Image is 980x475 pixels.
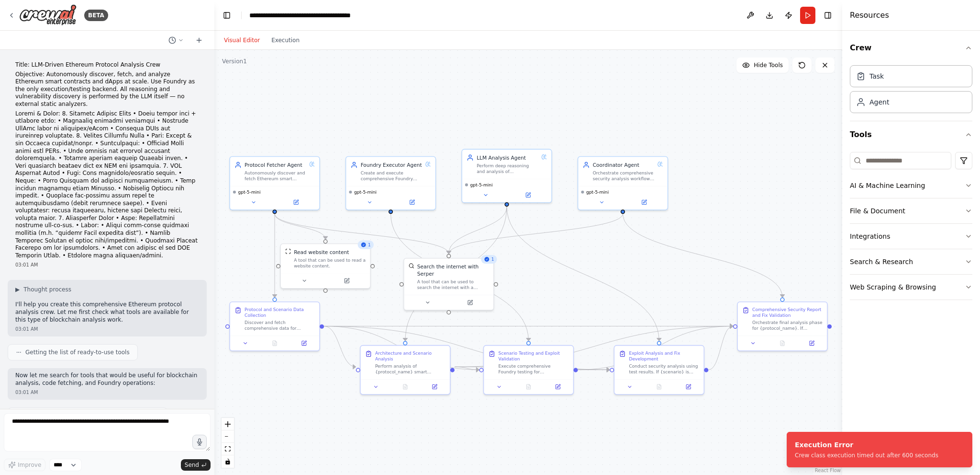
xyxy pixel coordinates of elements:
[417,263,489,278] div: Search the internet with Serper
[417,279,489,290] div: A tool that can be used to search the internet with a search_query. Supports different search typ...
[799,339,824,348] button: Open in side panel
[445,207,510,254] g: Edge from cb2a1369-c73d-42f3-b31f-3c00039145d7 to 1b1bc6f8-c8d2-44cb-ba79-50c8b0bb17bb
[850,61,972,121] div: Crew
[629,350,699,361] div: Exploit Analysis and Fix Development
[455,363,479,373] g: Edge from b65376f9-b9f3-4d36-9f2b-edbe8bf3aaff to 5da12802-4f60-48c3-ba7f-9f698bc5175e
[18,461,41,469] span: Improve
[15,286,20,293] span: ▶
[593,161,655,168] div: Coordinator Agent
[767,339,798,348] button: No output available
[477,162,538,174] div: Perform deep reasoning and analysis of {protocol_name} smart contract architecture, interpret Fou...
[280,243,370,289] div: 1ScrapeWebsiteToolRead website contentA tool that can be used to read a website content.
[185,461,199,469] span: Send
[291,339,316,348] button: Open in side panel
[737,301,827,351] div: Comprehensive Security Report and Fix ValidationOrchestrate final analysis phase for {protocol_na...
[23,286,71,293] span: Thought process
[220,9,234,22] button: Hide left sidebar
[821,9,835,22] button: Hide right sidebar
[15,110,199,260] p: Loremi & Dolor: 8. Sitametc Adipisc Elits • Doeiu tempor inci + utlabore etdo: • Magnaaliq enimad...
[259,339,290,348] button: No output available
[4,459,45,471] button: Improve
[375,350,445,361] div: Architecture and Scenario Analysis
[619,214,786,297] g: Edge from 6c8c259f-dac3-4030-b220-e48b2074f82c to 316cf81a-806b-414b-8842-fafb58b65539
[850,275,972,300] button: Web Scraping & Browsing
[629,363,699,375] div: Conduct security analysis using test results. If {scenario} is provided, focus on exploit validat...
[470,182,493,188] span: gpt-5-mini
[19,4,77,26] img: Logo
[869,97,889,107] div: Agent
[245,320,315,331] div: Discover and fetch comprehensive data for {protocol_name} protocol. If {scenario} is provided, fo...
[294,248,349,255] div: Read website content
[593,170,655,182] div: Orchestrate comprehensive security analysis workflow for {protocol_name}, managing scenario-speci...
[218,35,266,46] button: Visual Editor
[445,214,626,254] g: Edge from 6c8c259f-dac3-4030-b220-e48b2074f82c to 1b1bc6f8-c8d2-44cb-ba79-50c8b0bb17bb
[850,35,972,61] button: Crew
[285,248,291,254] img: ScrapeWebsiteTool
[276,198,317,207] button: Open in side panel
[25,348,130,356] span: Getting the list of ready-to-use tools
[15,301,199,324] p: I'll help you create this comprehensive Ethereum protocol analysis crew. Let me first check what ...
[324,323,356,371] g: Edge from f2fee3c6-8771-4abf-a0dc-0abe099a3794 to b65376f9-b9f3-4d36-9f2b-edbe8bf3aaff
[850,173,972,198] button: AI & Machine Learning
[754,61,783,69] span: Hide Tools
[375,363,445,375] div: Perform analysis of {protocol_name} smart contract architecture. If {scenario} is provided, condu...
[850,224,972,249] button: Integrations
[795,440,938,450] div: Execution Error
[222,418,234,430] button: zoom in
[249,11,351,20] nav: breadcrumb
[736,58,789,73] button: Hide Tools
[483,345,574,395] div: Scenario Testing and Exploit ValidationExecute comprehensive Foundry testing for {protocol_name}....
[245,161,306,168] div: Protocol Fetcher Agent
[390,382,421,391] button: No output available
[586,189,609,195] span: gpt-5-mini
[15,61,199,69] p: Title: LLM-Driven Ethereum Protocol Analysis Crew
[422,382,447,391] button: Open in side panel
[222,58,247,65] div: Version 1
[546,382,570,391] button: Open in side panel
[361,161,423,168] div: Foundry Executor Agent
[15,372,199,387] p: Now let me search for tools that would be useful for blockchain analysis, code fetching, and Foun...
[403,258,494,311] div: 1SerperDevToolSearch the internet with SerperA tool that can be used to search the internet with ...
[360,345,450,395] div: Architecture and Scenario AnalysisPerform analysis of {protocol_name} smart contract architecture...
[869,71,884,81] div: Task
[222,455,234,468] button: toggle interactivity
[850,249,972,274] button: Search & Research
[238,189,260,195] span: gpt-5-mini
[491,256,494,262] span: 1
[15,325,199,333] div: 03:01 AM
[709,323,733,373] g: Edge from 66626f23-df49-4e4c-b1b2-5ddf2b2888f9 to 316cf81a-806b-414b-8842-fafb58b65539
[15,261,199,268] div: 03:01 AM
[222,443,234,455] button: fit view
[229,156,320,210] div: Protocol Fetcher AgentAutonomously discover and fetch Ethereum smart contract source code, metada...
[578,156,668,210] div: Coordinator AgentOrchestrate comprehensive security analysis workflow for {protocol_name}, managi...
[15,389,199,396] div: 03:01 AM
[222,418,234,468] div: React Flow controls
[84,10,108,21] div: BETA
[850,121,972,148] button: Tools
[192,435,207,449] button: Click to speak your automation idea
[578,366,610,373] g: Edge from 5da12802-4f60-48c3-ba7f-9f698bc5175e to 66626f23-df49-4e4c-b1b2-5ddf2b2888f9
[850,10,889,21] h4: Resources
[222,430,234,443] button: zoom out
[752,307,823,318] div: Comprehensive Security Report and Fix Validation
[354,189,377,195] span: gpt-5-mini
[477,154,538,161] div: LLM Analysis Agent
[266,35,305,46] button: Execution
[644,382,674,391] button: No output available
[191,35,207,46] button: Start a new chat
[271,214,452,254] g: Edge from 3f07669f-17f4-450d-ac8b-65cb845ce9ff to 1b1bc6f8-c8d2-44cb-ba79-50c8b0bb17bb
[850,148,972,308] div: Tools
[271,214,329,239] g: Edge from 3f07669f-17f4-450d-ac8b-65cb845ce9ff to 6be54378-c13c-4be0-898c-660a1f8925e5
[245,170,306,182] div: Autonomously discover and fetch Ethereum smart contract source code, metadata, ABIs, deployment a...
[752,320,823,331] div: Orchestrate final analysis phase for {protocol_name}. If {scenario} is provided, ensure comprehen...
[624,198,665,207] button: Open in side panel
[578,323,733,373] g: Edge from 5da12802-4f60-48c3-ba7f-9f698bc5175e to 316cf81a-806b-414b-8842-fafb58b65539
[324,323,610,373] g: Edge from f2fee3c6-8771-4abf-a0dc-0abe099a3794 to 66626f23-df49-4e4c-b1b2-5ddf2b2888f9
[503,207,662,341] g: Edge from cb2a1369-c73d-42f3-b31f-3c00039145d7 to 66626f23-df49-4e4c-b1b2-5ddf2b2888f9
[795,452,938,459] div: Crew class execution timed out after 600 seconds
[409,263,414,269] img: SerperDevTool
[499,363,569,375] div: Execute comprehensive Foundry testing for {protocol_name}. If {scenario} is provided, prioritize ...
[15,286,71,293] button: ▶Thought process
[229,301,320,351] div: Protocol and Scenario Data CollectionDiscover and fetch comprehensive data for {protocol_name} pr...
[513,382,544,391] button: No output available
